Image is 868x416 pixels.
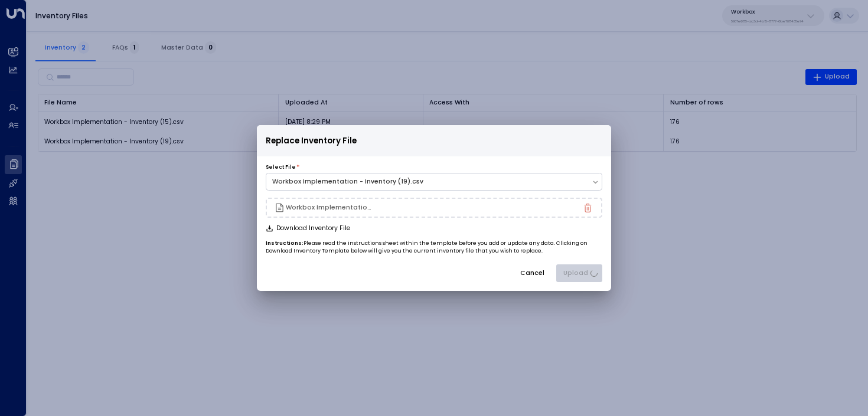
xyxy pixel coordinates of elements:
button: Download Inventory File [266,225,350,232]
h3: Workbox Implementation - Inventory (20).csv [286,205,374,211]
p: Please read the instructions sheet within the template before you add or update any data. Clickin... [266,240,602,256]
label: Select File [266,163,296,172]
div: Workbox Implementation - Inventory (19).csv [272,177,586,186]
b: Instructions: [266,240,304,247]
span: Replace Inventory File [266,135,357,148]
button: Cancel [513,264,552,282]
